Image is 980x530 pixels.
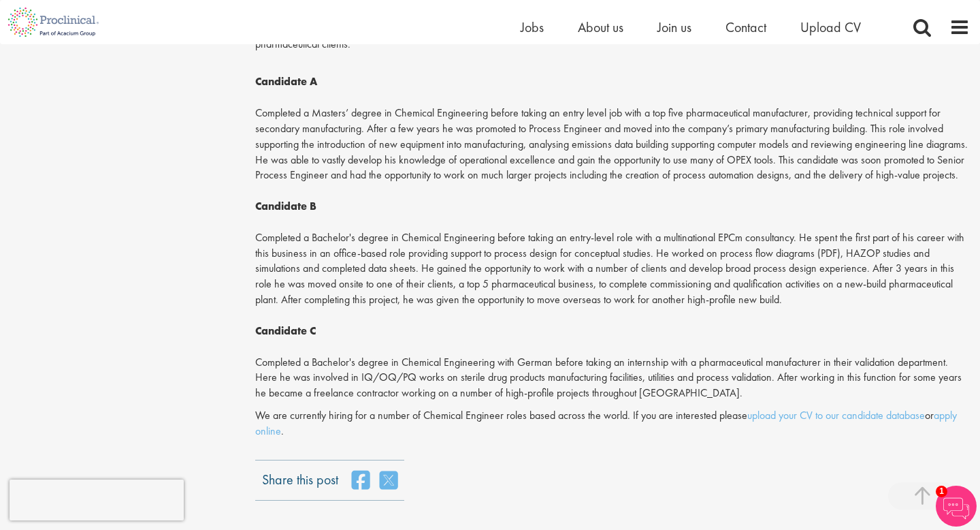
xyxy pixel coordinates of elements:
p: We are currently hiring for a number of Chemical Engineer roles based across the world. If you ar... [255,408,970,439]
span: 1 [936,486,947,497]
a: About us [578,18,623,36]
a: Contact [725,18,766,36]
a: apply online [255,408,957,438]
b: Candidate C [255,324,316,338]
a: Jobs [521,18,544,36]
a: Join us [657,18,691,36]
a: share on facebook [352,470,370,490]
label: Share this post [262,470,338,480]
b: Candidate A [255,74,317,89]
iframe: reCAPTCHA [10,480,184,520]
a: share on twitter [380,470,397,490]
img: Chatbot [936,486,977,527]
b: Candidate B [255,199,316,213]
p: Completed a Masters’ degree in Chemical Engineering before taking an entry level job with a top f... [255,59,970,401]
a: upload your CV to our candidate database [747,408,925,422]
a: Upload CV [800,18,861,36]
